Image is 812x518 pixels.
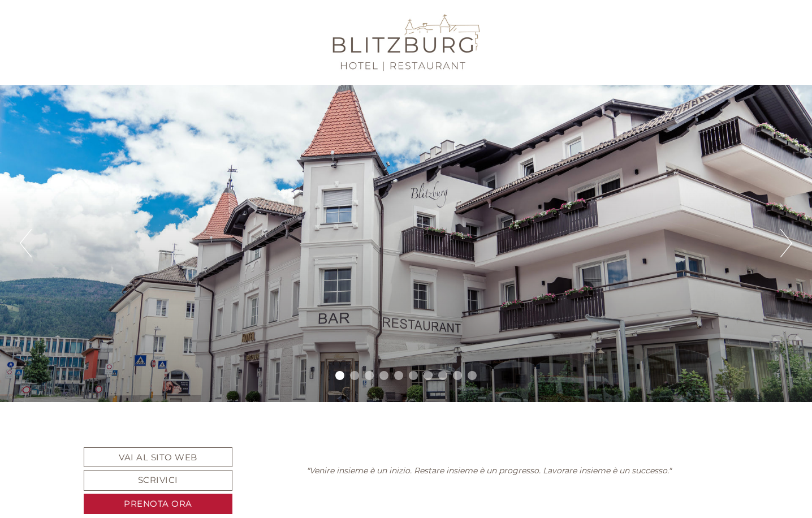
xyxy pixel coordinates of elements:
[780,229,792,257] button: Next
[306,465,671,476] em: "Venire insieme è un inizio. Restare insieme è un progresso. Lavorare insieme è un successo."
[84,470,232,491] a: Scrivici
[84,447,232,467] a: Vai al sito web
[84,494,232,515] a: Prenota ora
[20,229,32,257] button: Previous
